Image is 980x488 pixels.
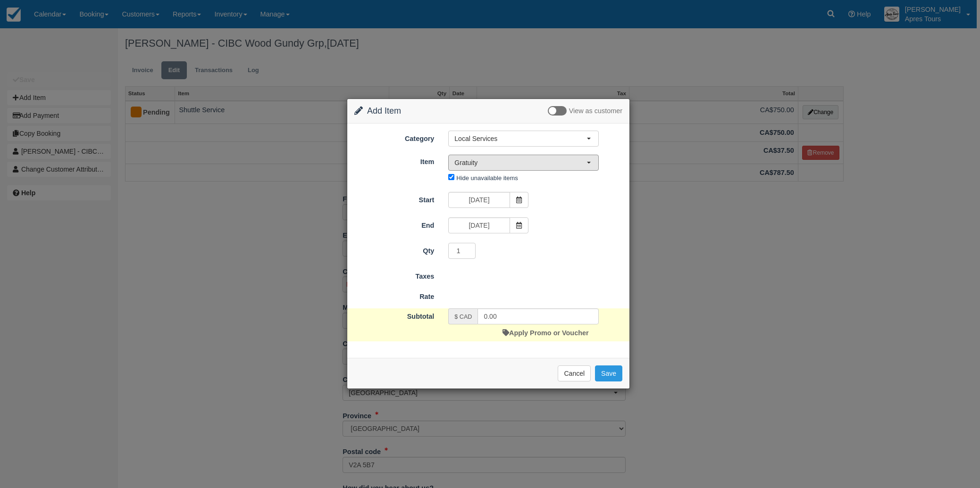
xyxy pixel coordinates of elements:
button: Local Services [448,131,599,147]
label: Item [347,154,441,167]
label: Hide unavailable items [456,174,518,182]
button: Save [595,365,622,381]
span: Gratuity [454,158,586,167]
label: Taxes [347,268,441,281]
label: Rate [347,289,441,302]
a: Apply Promo or Voucher [503,329,588,337]
label: Subtotal [347,308,441,322]
span: View as customer [569,108,622,115]
button: Gratuity [448,155,599,171]
button: Cancel [558,365,591,381]
label: End [347,217,441,231]
label: Qty [347,243,441,256]
span: Add Item [367,106,401,116]
small: $ CAD [454,314,472,320]
label: Start [347,192,441,205]
label: Category [347,131,441,144]
span: Local Services [454,134,586,143]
